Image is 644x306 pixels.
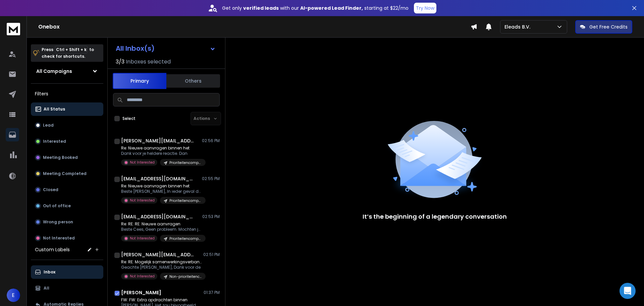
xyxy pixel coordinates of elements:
[130,274,155,279] p: Not Interested
[169,198,202,203] p: Prioriteitencampagne Middag | Eleads
[121,137,195,144] h1: [PERSON_NAME][EMAIL_ADDRESS][DOMAIN_NAME]
[55,46,88,53] span: Ctrl + Shift + k
[121,251,195,258] h1: [PERSON_NAME][EMAIL_ADDRESS][DOMAIN_NAME]
[44,106,65,112] p: All Status
[575,20,632,34] button: Get Free Credits
[42,46,94,60] p: Press to check for shortcuts.
[169,236,202,241] p: Prioriteitencampagne Ochtend | Eleads
[31,183,103,196] button: Closed
[31,231,103,245] button: Not Interested
[121,151,202,156] p: Dank voor je heldere reactie. Dan
[126,58,171,66] h3: Inboxes selected
[300,5,363,11] strong: AI-powered Lead Finder,
[130,236,155,241] p: Not Interested
[121,227,202,232] p: Beste Cees, Geen probleem. Mochten jullie in
[7,289,20,302] button: E
[202,176,220,181] p: 02:55 PM
[116,58,124,66] span: 3 / 3
[7,23,20,35] img: logo
[243,5,279,11] strong: verified leads
[121,213,195,220] h1: [EMAIL_ADDRESS][DOMAIN_NAME]
[121,221,202,227] p: Re: RE: RE: Nieuwe aanvragen
[121,289,161,296] h1: [PERSON_NAME]
[130,160,155,165] p: Not Interested
[31,265,103,279] button: Inbox
[36,68,72,75] h1: All Campaigns
[121,189,202,194] p: Beste [PERSON_NAME], In ieder geval dank
[38,23,471,31] h1: Onebox
[116,45,155,52] h1: All Inbox(s)
[113,73,166,89] button: Primary
[44,286,49,291] p: All
[202,138,220,143] p: 02:56 PM
[121,297,199,303] p: FW: FW: Extra opdrachten binnen
[31,151,103,164] button: Meeting Booked
[363,212,507,221] p: It’s the beginning of a legendary conversation
[504,24,533,30] p: Eleads B.V.
[31,281,103,295] button: All
[130,198,155,203] p: Not Interested
[204,290,220,295] p: 01:37 PM
[35,246,70,253] h3: Custom Labels
[31,199,103,213] button: Out of office
[31,119,103,132] button: Lead
[31,89,103,98] h3: Filters
[121,145,202,151] p: Re: Nieuwe aanvragen binnen het
[31,102,103,116] button: All Status
[416,5,434,11] p: Try Now
[121,265,202,270] p: Geachte [PERSON_NAME], Dank voor de
[121,175,195,182] h1: [EMAIL_ADDRESS][DOMAIN_NAME]
[43,155,78,160] p: Meeting Booked
[43,203,71,209] p: Out of office
[222,5,409,11] p: Get only with our starting at $22/mo
[43,171,87,176] p: Meeting Completed
[620,283,636,299] div: Open Intercom Messenger
[203,252,220,257] p: 02:51 PM
[31,135,103,148] button: Interested
[121,183,202,189] p: Re: Nieuwe aanvragen binnen het
[414,3,436,13] button: Try Now
[43,123,54,128] p: Lead
[43,219,73,225] p: Wrong person
[110,42,221,55] button: All Inbox(s)
[169,160,202,165] p: Prioriteitencampagne Middag | Eleads
[44,269,55,275] p: Inbox
[43,139,66,144] p: Interested
[43,187,58,192] p: Closed
[169,274,202,279] p: Non-prioriteitencampagne Hele Dag | Eleads
[31,215,103,229] button: Wrong person
[43,235,75,241] p: Not Interested
[166,74,220,88] button: Others
[589,24,628,30] p: Get Free Credits
[121,259,202,265] p: Re: RE: Mogelijk samenwerkingsverband voor
[202,214,220,219] p: 02:53 PM
[31,64,103,78] button: All Campaigns
[122,116,136,121] label: Select
[31,167,103,180] button: Meeting Completed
